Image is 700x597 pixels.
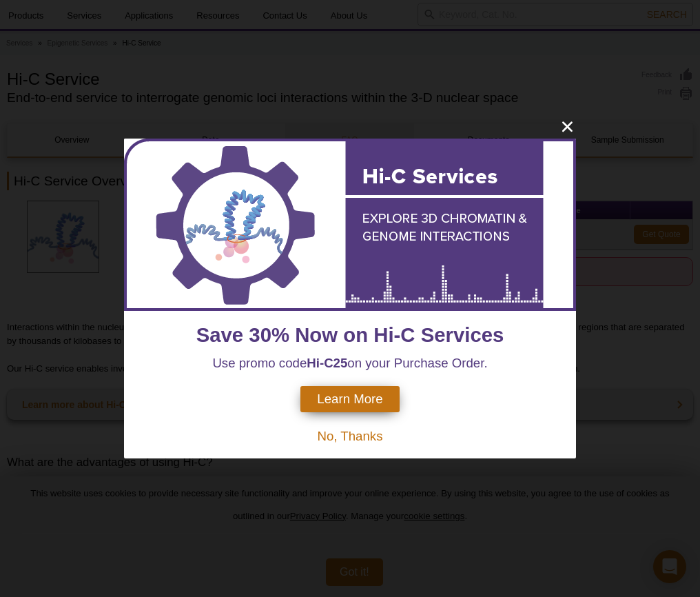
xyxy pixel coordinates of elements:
strong: Hi-C25 [307,356,347,370]
span: Learn More [317,392,382,407]
button: close [559,118,576,135]
span: No, Thanks [317,429,382,443]
span: Use promo code on your Purchase Order. [212,356,487,370]
span: Save 30% Now on Hi-C Services [196,323,504,346]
